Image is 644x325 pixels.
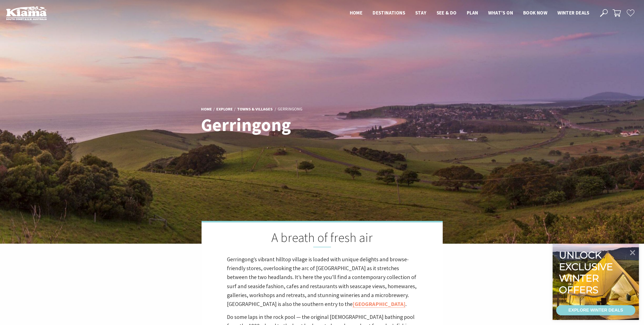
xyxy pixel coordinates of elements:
a: EXPLORE WINTER DEALS [556,305,635,315]
p: Gerringong’s vibrant hilltop village is loaded with unique delights and browse-friendly stores, o... [227,255,417,308]
div: EXPLORE WINTER DEALS [568,305,623,315]
span: Winter Deals [557,10,589,16]
a: Explore [216,106,233,112]
img: Kiama Logo [6,6,47,20]
nav: Main Menu [345,9,594,17]
span: Plan [467,10,478,16]
a: Towns & Villages [237,106,273,112]
span: Stay [415,10,426,16]
a: Home [201,106,212,112]
h2: A breath of fresh air [227,230,417,247]
span: Destinations [373,10,405,16]
span: Home [350,10,363,16]
span: What’s On [488,10,513,16]
span: See & Do [437,10,457,16]
li: Gerringong [278,106,302,112]
a: [GEOGRAPHIC_DATA] [353,300,405,308]
div: Unlock exclusive winter offers [559,249,615,296]
h1: Gerringong [201,115,344,135]
span: Book now [523,10,547,16]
